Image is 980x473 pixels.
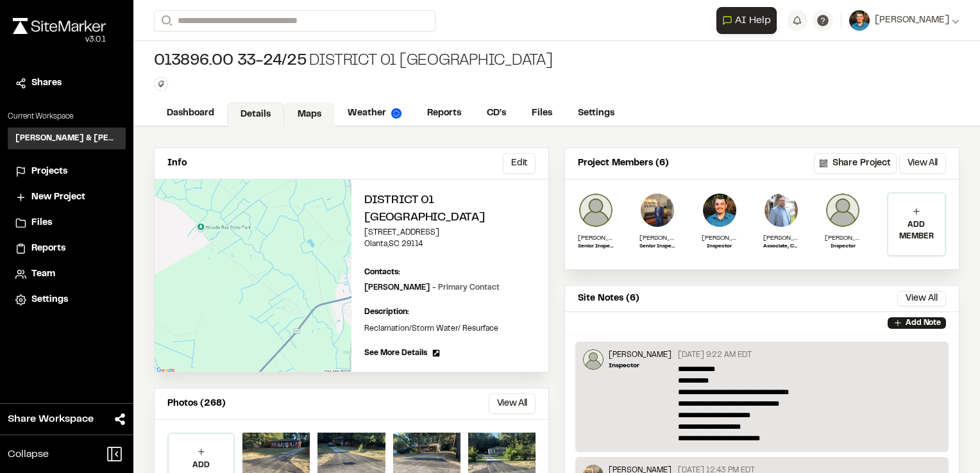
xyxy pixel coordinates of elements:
h2: District 01 [GEOGRAPHIC_DATA] [364,192,536,227]
span: Files [31,216,52,230]
p: [PERSON_NAME] [PERSON_NAME], PE, PMP [763,233,799,243]
img: Phillip Harrington [702,192,738,228]
p: Description: [364,306,536,318]
a: New Project [15,190,118,204]
img: User [849,10,870,31]
div: Oh geez...please don't... [13,34,106,46]
p: Inspector [609,361,672,370]
img: rebrand.png [13,18,106,34]
span: - Primary Contact [432,285,500,291]
a: Projects [15,165,118,179]
p: Contacts: [364,267,400,278]
button: View All [489,394,536,414]
div: Open AI Assistant [716,7,782,34]
h3: [PERSON_NAME] & [PERSON_NAME] Inc. [15,133,118,144]
img: Glenn David Smoak III [578,192,614,228]
p: Site Notes (6) [578,292,639,306]
p: [STREET_ADDRESS] [364,227,536,238]
img: David W Hyatt [639,192,675,228]
a: Maps [284,103,335,127]
span: Collapse [8,447,49,462]
div: District 01 [GEOGRAPHIC_DATA] [154,51,553,72]
button: Edit [503,153,536,174]
img: Darby Boykin [583,349,604,370]
span: AI Help [735,13,771,28]
img: precipai.png [391,108,401,119]
button: Edit Tags [154,77,168,91]
a: CD's [474,101,519,126]
a: Team [15,267,118,281]
p: Senior Inspector [639,243,675,251]
span: Reports [31,242,65,256]
span: Settings [31,293,68,307]
p: [PERSON_NAME] [639,233,675,243]
span: Shares [31,76,62,90]
p: [PERSON_NAME] [364,282,500,294]
a: Settings [565,101,627,126]
p: ADD MEMBER [888,219,945,242]
button: Share Project [814,153,897,174]
button: Search [154,10,177,31]
button: [PERSON_NAME] [849,10,959,31]
p: Inspector [702,243,738,251]
a: Files [519,101,565,126]
button: View All [897,291,946,306]
img: Jeb Crews [825,192,861,228]
p: [PERSON_NAME] [825,233,861,243]
span: 013896.00 33-24/25 [154,51,307,72]
p: Current Workspace [8,111,126,122]
img: J. Mike Simpson Jr., PE, PMP [763,192,799,228]
span: New Project [31,190,85,204]
p: [PERSON_NAME] [702,233,738,243]
p: Photos (268) [167,397,226,411]
p: Add Note [906,317,941,329]
p: [PERSON_NAME] III [578,233,614,243]
p: Inspector [825,243,861,251]
span: See More Details [364,347,427,359]
a: Files [15,216,118,230]
a: Settings [15,293,118,307]
button: Open AI Assistant [716,7,777,34]
a: Shares [15,76,118,90]
span: Share Workspace [8,411,94,427]
p: [PERSON_NAME] [609,349,672,361]
p: Senior Inspector [578,243,614,251]
p: Olanta , SC 29114 [364,238,536,250]
a: Weather [335,101,414,126]
p: Reclamation/Storm Water/ Resurface [364,323,536,335]
span: [PERSON_NAME] [875,13,949,28]
p: Associate, CEI [763,243,799,251]
span: Team [31,267,55,281]
p: Info [167,156,187,170]
p: Project Members (6) [578,156,669,170]
a: Details [227,103,284,127]
a: Reports [414,101,474,126]
a: Reports [15,242,118,256]
p: [DATE] 9:22 AM EDT [678,349,752,361]
span: Projects [31,165,67,179]
button: View All [899,153,946,174]
a: Dashboard [154,101,227,126]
